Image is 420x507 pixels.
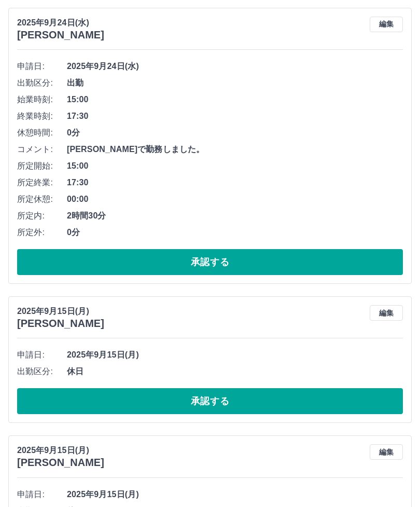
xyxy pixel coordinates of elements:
h3: [PERSON_NAME] [17,29,104,41]
span: 出勤区分: [17,77,67,89]
span: 所定内: [17,210,67,222]
span: 休日 [67,365,403,378]
span: コメント: [17,143,67,156]
button: 承認する [17,388,403,414]
span: 2025年9月15日(月) [67,488,403,501]
p: 2025年9月15日(月) [17,444,104,457]
span: 始業時刻: [17,93,67,106]
span: 17:30 [67,176,403,189]
p: 2025年9月15日(月) [17,305,104,318]
span: 15:00 [67,93,403,106]
span: 申請日: [17,349,67,361]
span: 00:00 [67,193,403,205]
span: 0分 [67,226,403,239]
span: 所定終業: [17,176,67,189]
span: 終業時刻: [17,110,67,122]
span: 申請日: [17,60,67,73]
span: 所定開始: [17,160,67,172]
span: 所定休憩: [17,193,67,205]
span: 2時間30分 [67,210,403,222]
span: 0分 [67,127,403,139]
span: 出勤 [67,77,403,89]
span: 17:30 [67,110,403,122]
button: 承認する [17,249,403,275]
h3: [PERSON_NAME] [17,318,104,330]
button: 編集 [370,17,403,32]
span: 2025年9月24日(水) [67,60,403,73]
button: 編集 [370,305,403,321]
span: 2025年9月15日(月) [67,349,403,361]
span: [PERSON_NAME]で勤務しました。 [67,143,403,156]
span: 休憩時間: [17,127,67,139]
h3: [PERSON_NAME] [17,457,104,469]
span: 15:00 [67,160,403,172]
button: 編集 [370,444,403,460]
span: 所定外: [17,226,67,239]
p: 2025年9月24日(水) [17,17,104,29]
span: 出勤区分: [17,365,67,378]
